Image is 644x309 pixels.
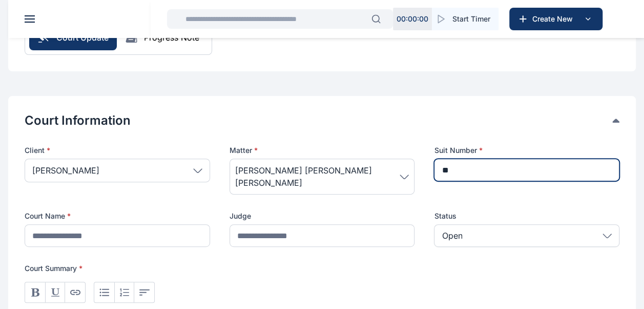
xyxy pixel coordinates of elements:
span: [PERSON_NAME] [PERSON_NAME] [PERSON_NAME] [235,164,400,189]
p: Court Summary [25,263,619,274]
label: Court Name [25,211,210,221]
p: Client [25,145,210,156]
div: Court Information [25,112,619,129]
label: Judge [230,211,415,221]
span: Create New [528,14,581,24]
label: Suit Number [434,145,619,156]
label: Status [434,211,619,221]
button: Create New [509,8,603,30]
span: Start Timer [452,14,490,24]
button: Start Timer [432,8,498,30]
p: 00 : 00 : 00 [397,14,428,24]
p: Open [442,229,462,242]
button: Court Information [25,112,612,129]
span: Matter [230,145,258,156]
span: [PERSON_NAME] [32,164,99,177]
